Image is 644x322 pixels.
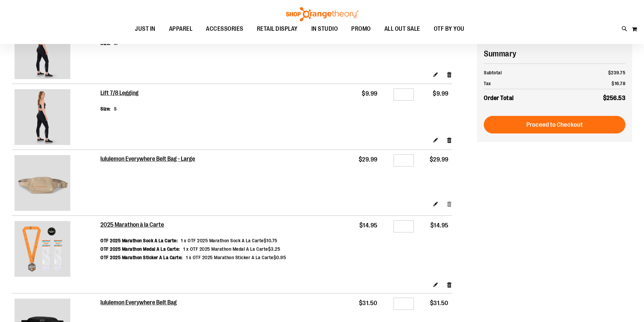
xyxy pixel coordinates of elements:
strong: Order Total [484,93,514,103]
span: $9.99 [362,90,378,97]
a: lululemon Everywhere Belt Bag [100,299,177,306]
dt: OTF 2025 Marathon Medal A La Carte [100,246,180,252]
span: $29.99 [359,156,378,163]
img: lululemon Everywhere Belt Bag - Large [15,155,70,211]
dd: 1 x OTF 2025 Marathon Sticker A La Carte [186,254,286,261]
span: $31.50 [359,300,378,306]
dt: Size [100,105,111,112]
th: Tax [484,78,568,89]
span: JUST IN [135,21,156,36]
span: OTF BY YOU [434,21,464,36]
a: lululemon Everywhere Belt Bag - Large [15,155,98,213]
span: $9.99 [433,90,449,97]
a: Remove item [447,281,452,288]
span: $239.75 [608,70,626,75]
a: Lift 7/8 Legging [100,90,139,97]
span: $0.95 [273,255,286,260]
span: ALL OUT SALE [384,21,420,36]
span: ACCESSORIES [206,21,243,36]
button: Proceed to Checkout [484,116,625,133]
a: Remove item [447,200,452,207]
th: Subtotal [484,67,568,78]
span: $16.78 [612,81,625,86]
a: Remove item [447,137,452,144]
dt: OTF 2025 Marathon Sock A La Carte [100,237,177,244]
span: APPAREL [169,21,193,36]
h2: Summary [484,48,625,59]
span: $10.75 [264,238,278,243]
img: 2025 Marathon à la Carte [15,221,70,277]
a: lululemon Everywhere Belt Bag - Large [100,155,196,163]
span: $29.99 [430,156,449,163]
span: RETAIL DISPLAY [257,21,298,36]
span: IN STUDIO [311,21,338,36]
dd: 1 x OTF 2025 Marathon Sock A La Carte [181,237,278,244]
img: Shop Orangetheory [285,7,359,21]
span: $14.95 [430,222,449,229]
a: 2025 Marathon à la Carte [100,221,288,229]
span: $31.50 [430,300,449,306]
span: PROMO [351,21,371,36]
a: Remove item [447,71,452,78]
img: Lift 7/8 Legging [15,23,70,79]
span: Proceed to Checkout [526,121,583,128]
a: Lift 7/8 Legging [15,23,98,81]
span: $256.53 [603,95,626,101]
span: $3.25 [268,246,281,252]
span: $14.95 [359,222,378,229]
a: 2025 Marathon à la Carte [15,221,98,278]
a: Lift 7/8 Legging [15,89,98,147]
img: Lift 7/8 Legging [15,89,70,145]
dt: OTF 2025 Marathon Sticker A La Carte [100,254,183,261]
dd: S [114,105,117,112]
dd: 1 x OTF 2025 Marathon Medal A La Carte [183,246,281,252]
